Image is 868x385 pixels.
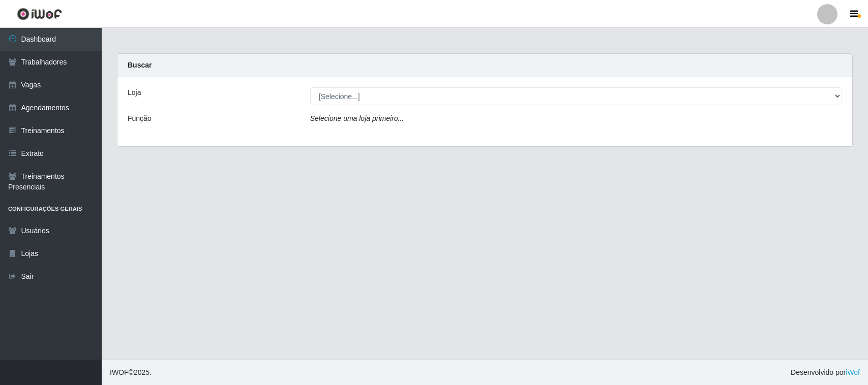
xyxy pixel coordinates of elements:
[310,114,404,122] i: Selecione uma loja primeiro...
[128,61,152,69] strong: Buscar
[128,113,152,124] label: Função
[110,368,129,376] span: IWOF
[110,367,152,378] span: © 2025 .
[128,87,141,98] label: Loja
[791,367,860,378] span: Desenvolvido por
[846,368,860,376] a: iWof
[17,8,62,20] img: CoreUI Logo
